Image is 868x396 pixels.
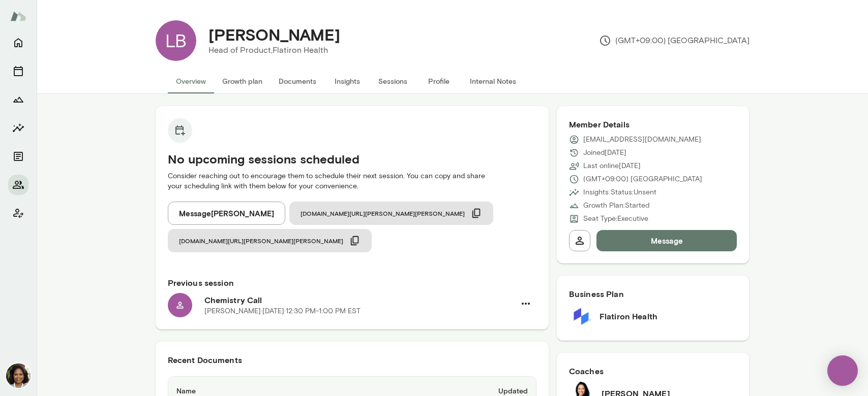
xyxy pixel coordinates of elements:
button: Sessions [8,61,28,81]
button: Insights [8,118,28,138]
span: [DOMAIN_NAME][URL][PERSON_NAME][PERSON_NAME] [179,237,343,245]
p: Seat Type: Executive [583,214,648,224]
button: Members [8,175,28,195]
h6: Business Plan [569,288,737,300]
button: Profile [416,69,462,93]
h6: Flatiron Health [600,310,657,322]
h6: Coaches [569,365,737,377]
button: Message [596,230,737,251]
button: Overview [168,69,214,93]
h6: Chemistry Call [204,294,515,306]
h6: Member Details [569,118,737,130]
h4: [PERSON_NAME] [208,25,340,44]
button: Growth Plan [8,89,28,110]
button: [DOMAIN_NAME][URL][PERSON_NAME][PERSON_NAME] [289,202,493,225]
button: Home [8,32,28,53]
p: Joined [DATE] [583,148,626,158]
p: Growth Plan: Started [583,201,649,211]
button: Growth plan [214,69,271,93]
p: (GMT+09:00) [GEOGRAPHIC_DATA] [583,174,702,184]
button: [DOMAIN_NAME][URL][PERSON_NAME][PERSON_NAME] [168,229,372,252]
div: LB [156,20,196,61]
button: Insights [324,69,370,93]
button: Message[PERSON_NAME] [168,202,285,225]
p: Last online [DATE] [583,161,641,171]
button: Internal Notes [462,69,524,93]
p: [PERSON_NAME] · [DATE] · 12:30 PM-1:00 PM EST [204,306,361,316]
button: Sessions [370,69,416,93]
p: Insights Status: Unsent [583,187,656,197]
img: Cheryl Mills [6,364,31,388]
button: Documents [271,69,324,93]
p: [EMAIL_ADDRESS][DOMAIN_NAME] [583,135,701,145]
h6: Recent Documents [168,354,536,366]
p: Head of Product, Flatiron Health [208,44,340,56]
span: [DOMAIN_NAME][URL][PERSON_NAME][PERSON_NAME] [301,209,465,217]
button: Client app [8,203,28,223]
h5: No upcoming sessions scheduled [168,151,536,167]
p: (GMT+09:00) [GEOGRAPHIC_DATA] [599,35,750,47]
h6: Previous session [168,277,536,289]
button: Documents [8,146,28,167]
p: Consider reaching out to encourage them to schedule their next session. You can copy and share yo... [168,171,536,191]
img: Mento [10,7,26,26]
